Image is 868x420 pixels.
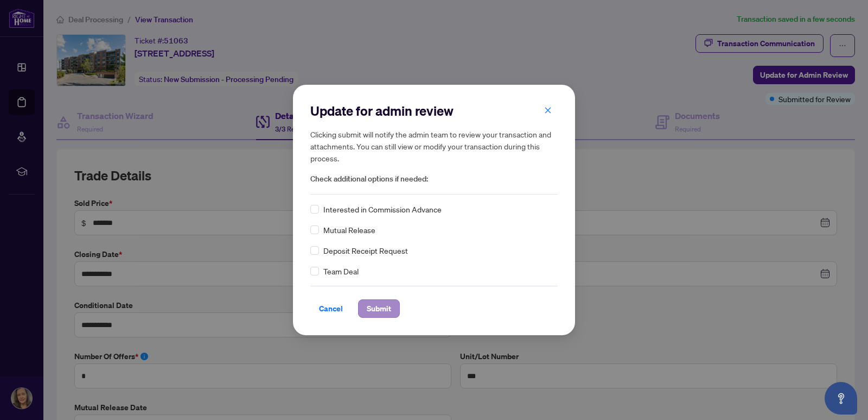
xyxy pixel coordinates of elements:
span: Cancel [319,300,343,317]
h5: Clicking submit will notify the admin team to review your transaction and attachments. You can st... [310,128,558,164]
button: Submit [358,299,400,318]
span: Submit [367,300,391,317]
span: Team Deal [323,265,359,277]
button: Open asap [825,382,857,415]
span: Mutual Release [323,224,375,236]
span: Check additional options if needed: [310,173,558,185]
span: Deposit Receipt Request [323,245,408,256]
span: Interested in Commission Advance [323,203,442,215]
span: close [544,106,552,114]
button: Cancel [310,299,352,318]
h2: Update for admin review [310,102,558,120]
